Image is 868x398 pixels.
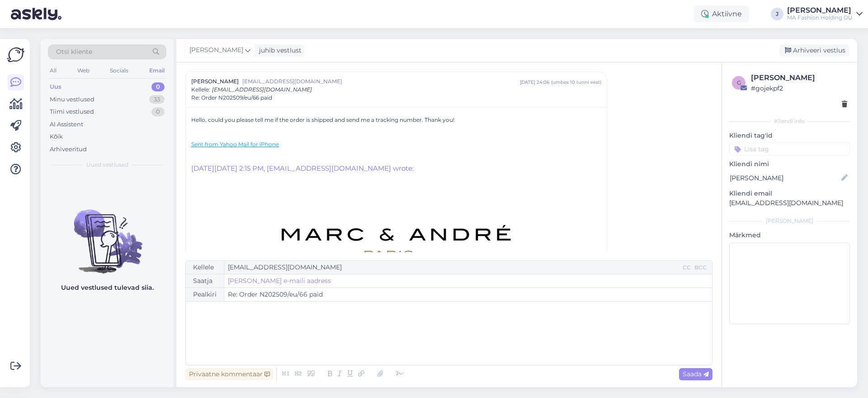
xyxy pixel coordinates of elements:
[737,79,741,86] span: g
[751,83,847,93] div: # gojekpf2
[729,217,850,225] div: [PERSON_NAME]
[50,132,63,141] div: Kõik
[48,65,58,77] div: All
[693,264,708,272] div: BCC
[224,288,712,301] input: Write subject here...
[729,198,850,208] p: [EMAIL_ADDRESS][DOMAIN_NAME]
[787,7,853,14] div: [PERSON_NAME]
[520,79,549,86] div: [DATE] 24:06
[185,368,274,380] div: Privaatne kommentaar
[779,44,849,57] div: Arhiveeri vestlus
[729,117,850,125] div: Kliendi info
[255,46,302,55] div: juhib vestlust
[191,157,601,174] p: [DATE][DATE] 2:15 PM, [EMAIL_ADDRESS][DOMAIN_NAME] wrote:
[787,7,863,21] a: [PERSON_NAME]MA Fashion Holding OÜ
[751,72,847,83] div: [PERSON_NAME]
[771,8,783,20] div: J
[730,173,840,183] input: Lisa nimi
[683,370,709,378] span: Saada
[191,141,279,148] a: Sent from Yahoo Mail for iPhone
[242,77,520,86] span: [EMAIL_ADDRESS][DOMAIN_NAME]
[186,261,224,274] div: Kellele
[186,288,224,301] div: Pealkiri
[212,86,312,93] span: [EMAIL_ADDRESS][DOMAIN_NAME]
[551,79,601,86] div: ( umbes 10 tunni eest )
[50,145,87,154] div: Arhiveeritud
[151,82,165,91] div: 0
[50,120,83,129] div: AI Assistent
[86,161,128,169] span: Uued vestlused
[108,65,130,77] div: Socials
[729,159,850,169] p: Kliendi nimi
[191,77,239,86] span: [PERSON_NAME]
[681,264,693,272] div: CC
[191,86,210,93] span: Kellele :
[694,6,749,22] div: Aktiivne
[151,107,165,116] div: 0
[75,65,91,77] div: Web
[228,276,331,286] a: [PERSON_NAME] e-maili aadress
[149,95,165,104] div: 33
[50,107,94,116] div: Tiimi vestlused
[729,230,850,240] p: Märkmed
[191,94,272,102] span: Re: Order N202509/eu/66 paid
[61,283,154,293] p: Uued vestlused tulevad siia.
[50,82,61,91] div: Uus
[787,14,853,21] div: MA Fashion Holding OÜ
[729,142,850,156] input: Lisa tag
[50,95,94,104] div: Minu vestlused
[729,131,850,140] p: Kliendi tag'id
[41,193,174,275] img: No chats
[729,189,850,198] p: Kliendi email
[7,46,24,63] img: Askly Logo
[224,261,681,274] input: Recepient...
[147,65,166,77] div: Email
[186,274,224,288] div: Saatja
[189,45,243,55] span: [PERSON_NAME]
[56,47,92,57] span: Otsi kliente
